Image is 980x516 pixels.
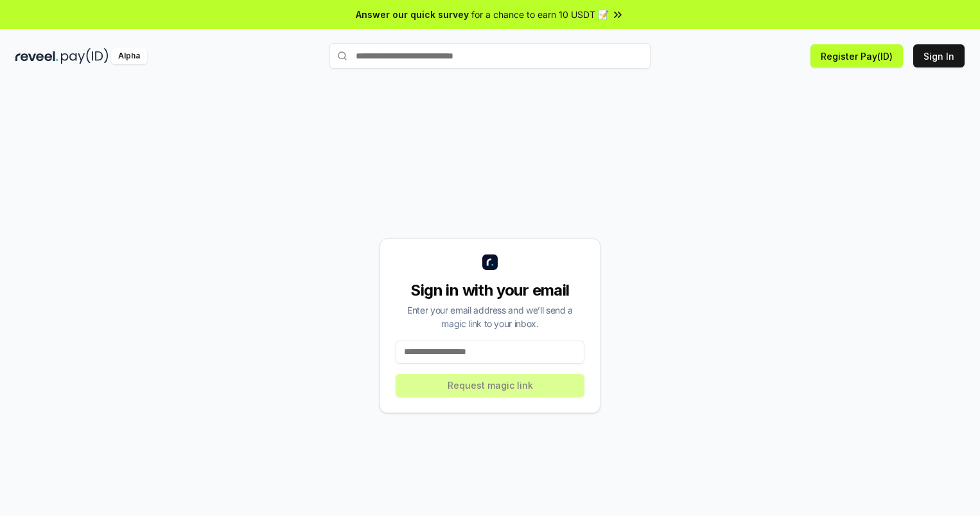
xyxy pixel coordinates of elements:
img: pay_id [61,48,109,64]
span: for a chance to earn 10 USDT 📝 [471,8,609,21]
button: Sign In [913,44,965,67]
img: reveel_dark [15,48,58,64]
span: Answer our quick survey [356,8,469,21]
img: logo_small [482,254,498,270]
button: Register Pay(ID) [810,44,903,67]
div: Alpha [111,48,147,64]
div: Sign in with your email [396,280,584,301]
div: Enter your email address and we’ll send a magic link to your inbox. [396,303,584,330]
